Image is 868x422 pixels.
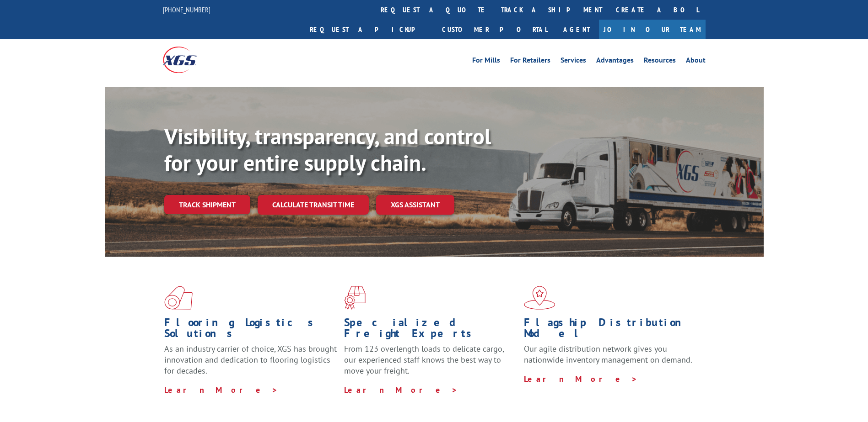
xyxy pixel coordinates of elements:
a: Advantages [596,57,634,67]
a: Track shipment [164,195,250,214]
a: [PHONE_NUMBER] [163,5,210,14]
a: Learn More > [524,374,638,384]
a: Resources [644,57,676,67]
a: Learn More > [164,385,278,395]
img: xgs-icon-flagship-distribution-model-red [524,286,555,310]
h1: Flagship Distribution Model [524,317,697,343]
span: As an industry carrier of choice, XGS has brought innovation and dedication to flooring logistics... [164,343,337,376]
a: Services [561,57,586,67]
p: From 123 overlength loads to delicate cargo, our experienced staff knows the best way to move you... [344,343,517,384]
a: For Retailers [510,57,550,67]
a: XGS ASSISTANT [376,195,454,215]
img: xgs-icon-total-supply-chain-intelligence-red [164,286,193,310]
a: Calculate transit time [258,195,369,215]
a: Customer Portal [435,20,554,39]
img: xgs-icon-focused-on-flooring-red [344,286,366,310]
a: Learn More > [344,385,458,395]
a: Request a pickup [303,20,435,39]
h1: Specialized Freight Experts [344,317,517,343]
a: For Mills [472,57,500,67]
a: Join Our Team [599,20,706,39]
h1: Flooring Logistics Solutions [164,317,337,343]
b: Visibility, transparency, and control for your entire supply chain. [164,122,491,177]
span: Our agile distribution network gives you nationwide inventory management on demand. [524,343,692,365]
a: About [686,57,706,67]
a: Agent [554,20,599,39]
